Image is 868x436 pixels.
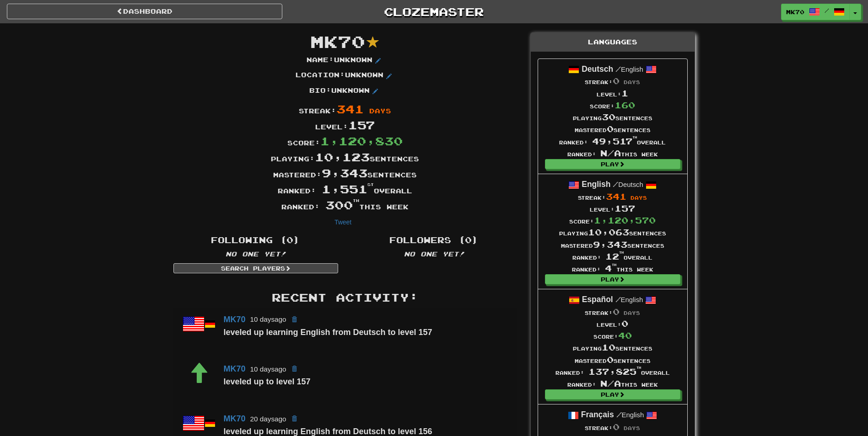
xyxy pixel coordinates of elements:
[353,198,359,203] sup: th
[613,422,620,432] span: 0
[545,389,680,399] a: Play
[613,181,643,188] small: Deutsch
[613,76,620,86] span: 0
[224,427,432,436] strong: leveled up learning English from Deutsch to level 156
[616,410,622,419] span: /
[555,341,670,353] div: Playing sentences
[615,295,621,303] span: /
[607,355,614,365] span: 0
[167,165,523,181] div: Mastered: sentences
[559,262,666,274] div: Ranked: this week
[781,4,850,20] a: MK70 /
[582,295,613,304] strong: Español
[250,315,286,323] small: 10 days ago
[555,378,670,389] div: Ranked: this week
[613,307,620,317] span: 0
[619,251,624,254] sup: th
[369,107,391,115] span: days
[559,239,666,250] div: Mastered sentences
[582,180,610,189] strong: English
[605,263,616,273] span: 4
[559,202,666,214] div: Level:
[555,366,670,378] div: Ranked: overall
[602,112,615,122] span: 30
[531,33,695,52] div: Languages
[592,136,637,146] span: 49,517
[624,310,640,316] span: days
[621,88,628,98] span: 1
[296,70,394,81] p: Location : Unknown
[594,215,656,225] span: 1,120,570
[559,111,666,123] div: Playing sentences
[582,64,613,74] strong: Deutsch
[320,134,403,148] span: 1,120,830
[325,198,359,212] span: 300
[250,365,286,373] small: 10 days ago
[334,218,351,226] a: Tweet
[173,292,517,303] h3: Recent Activity:
[167,101,523,117] div: Streak:
[825,7,829,14] span: /
[322,166,367,180] span: 9,343
[624,79,640,85] span: days
[348,118,375,132] span: 157
[167,133,523,149] div: Score:
[624,425,640,431] span: days
[545,274,680,284] a: Play
[605,251,624,261] span: 12
[167,149,523,165] div: Playing: sentences
[352,236,517,245] h4: Followers (0)
[559,75,666,87] div: Streak:
[632,136,637,139] sup: th
[607,124,614,134] span: 0
[555,306,670,318] div: Streak:
[555,354,670,366] div: Mastered sentences
[545,159,680,169] a: Play
[310,32,365,51] span: MK70
[600,148,621,158] span: N/A
[559,191,666,202] div: Streak:
[224,314,246,324] a: MK70
[224,364,246,373] a: MK70
[250,415,286,423] small: 20 days ago
[786,8,804,16] span: MK70
[600,378,621,388] span: N/A
[555,318,670,330] div: Level:
[559,226,666,238] div: Playing sentences
[602,342,615,352] span: 10
[167,181,523,197] div: Ranked: overall
[559,99,666,111] div: Score:
[615,100,635,110] span: 160
[307,55,383,66] p: Name : Unknown
[559,250,666,262] div: Ranked: overall
[559,214,666,226] div: Score:
[615,65,621,73] span: /
[559,421,666,433] div: Streak:
[167,197,523,213] div: Ranked: this week
[613,180,618,188] span: /
[618,330,632,340] span: 40
[367,182,374,187] sup: st
[167,117,523,133] div: Level:
[559,135,666,147] div: Ranked: overall
[615,203,635,213] span: 157
[173,263,338,273] a: Search Players
[7,4,282,19] a: Dashboard
[224,328,432,337] strong: leveled up learning English from Deutsch to level 157
[615,66,643,73] small: English
[588,227,629,237] span: 10,063
[593,239,627,250] span: 9,343
[226,250,286,258] em: No one yet!
[631,195,647,201] span: days
[616,411,644,419] small: English
[612,263,616,266] sup: th
[636,366,641,369] sup: th
[559,123,666,135] div: Mastered sentences
[606,191,626,202] span: 341
[559,147,666,159] div: Ranked: this week
[555,330,670,341] div: Score:
[173,236,338,245] h4: Following (0)
[559,87,666,99] div: Level:
[581,410,614,419] strong: Français
[621,319,628,329] span: 0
